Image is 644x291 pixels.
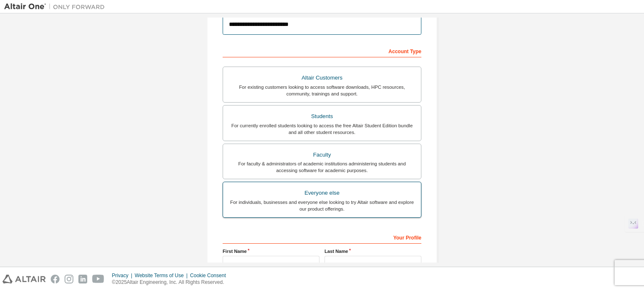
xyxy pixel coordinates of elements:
[4,3,109,11] img: Altair One
[112,272,135,279] div: Privacy
[78,275,87,283] img: linkedin.svg
[51,275,60,283] img: facebook.svg
[228,84,416,97] div: For existing customers looking to access software downloads, HPC resources, community, trainings ...
[228,111,416,122] div: Students
[228,199,416,212] div: For individuals, businesses and everyone else looking to try Altair software and explore our prod...
[223,44,421,57] div: Account Type
[135,272,190,279] div: Website Terms of Use
[92,275,104,283] img: youtube.svg
[3,275,46,283] img: altair_logo.svg
[65,275,73,283] img: instagram.svg
[228,149,416,161] div: Faculty
[228,72,416,84] div: Altair Customers
[190,272,231,279] div: Cookie Consent
[223,248,319,255] label: First Name
[325,248,421,255] label: Last Name
[228,160,416,174] div: For faculty & administrators of academic institutions administering students and accessing softwa...
[228,187,416,199] div: Everyone else
[112,279,231,286] p: © 2025 Altair Engineering, Inc. All Rights Reserved.
[223,230,421,244] div: Your Profile
[228,122,416,136] div: For currently enrolled students looking to access the free Altair Student Edition bundle and all ...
